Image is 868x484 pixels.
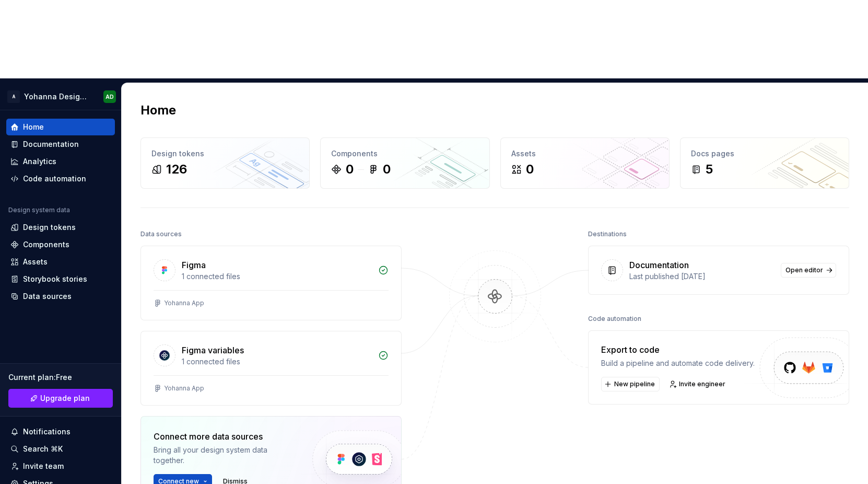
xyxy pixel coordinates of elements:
[140,227,182,241] div: Data sources
[23,427,71,437] div: Notifications
[23,257,48,267] div: Assets
[8,206,70,214] div: Design system data
[154,445,295,466] div: Bring all your design system data together.
[680,137,849,189] a: Docs pages5
[140,246,402,320] a: Figma1 connected filesYohanna App
[785,266,823,274] span: Open editor
[706,161,713,178] div: 5
[23,274,87,284] div: Storybook stories
[7,90,20,103] div: A
[140,331,402,406] a: Figma variables1 connected filesYohanna App
[23,156,56,167] div: Analytics
[6,253,115,270] a: Assets
[164,384,204,393] div: Yohanna App
[6,170,115,187] a: Code automation
[23,174,86,184] div: Code automation
[23,239,69,250] div: Components
[23,122,44,132] div: Home
[6,119,115,135] a: Home
[6,441,115,457] button: Search ⌘K
[614,380,655,388] span: New pipeline
[666,377,730,391] a: Invite engineer
[23,444,63,454] div: Search ⌘K
[8,372,113,383] div: Current plan : Free
[23,461,64,471] div: Invite team
[629,259,689,271] div: Documentation
[24,91,91,102] div: Yohanna Design System
[6,153,115,170] a: Analytics
[105,93,114,101] div: AD
[601,377,660,391] button: New pipeline
[140,102,176,119] h2: Home
[601,358,755,368] div: Build a pipeline and automate code delivery.
[182,259,206,271] div: Figma
[140,137,310,189] a: Design tokens126
[23,291,72,302] div: Data sources
[6,458,115,475] a: Invite team
[346,161,354,178] div: 0
[500,137,670,189] a: Assets0
[6,423,115,440] button: Notifications
[6,136,115,153] a: Documentation
[151,148,299,159] div: Design tokens
[6,271,115,287] a: Storybook stories
[40,393,90,404] span: Upgrade plan
[154,430,295,443] div: Connect more data sources
[331,148,478,159] div: Components
[6,219,115,236] a: Design tokens
[781,263,836,278] a: Open editor
[588,312,641,326] div: Code automation
[8,389,113,408] a: Upgrade plan
[23,139,79,149] div: Documentation
[383,161,391,178] div: 0
[679,380,725,388] span: Invite engineer
[2,85,119,108] button: AYohanna Design SystemAD
[629,271,775,282] div: Last published [DATE]
[182,271,372,282] div: 1 connected files
[320,137,489,189] a: Components00
[526,161,534,178] div: 0
[182,344,244,356] div: Figma variables
[691,148,838,159] div: Docs pages
[166,161,187,178] div: 126
[511,148,659,159] div: Assets
[182,356,372,367] div: 1 connected files
[601,343,755,356] div: Export to code
[6,236,115,253] a: Components
[588,227,627,241] div: Destinations
[6,288,115,305] a: Data sources
[164,299,204,307] div: Yohanna App
[23,222,76,233] div: Design tokens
